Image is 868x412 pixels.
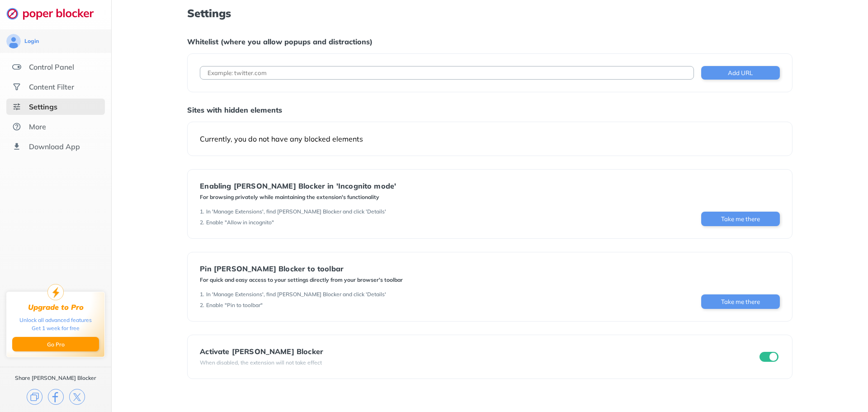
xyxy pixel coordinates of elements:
div: Enable "Pin to toolbar" [206,302,263,309]
img: upgrade-to-pro.svg [47,284,64,300]
div: For browsing privately while maintaining the extension's functionality [200,194,396,201]
img: logo-webpage.svg [6,7,104,20]
div: In 'Manage Extensions', find [PERSON_NAME] Blocker and click 'Details' [206,291,386,298]
div: 1 . [200,291,204,298]
div: More [29,122,46,131]
input: Example: twitter.com [200,66,693,80]
div: Control Panel [29,62,74,71]
div: Upgrade to Pro [28,303,84,312]
div: Login [24,38,39,45]
div: Currently, you do not have any blocked elements [200,134,779,143]
div: Activate [PERSON_NAME] Blocker [200,347,323,355]
h1: Settings [187,7,792,19]
div: When disabled, the extension will not take effect [200,359,323,366]
img: copy.svg [27,389,42,405]
button: Take me there [701,212,780,226]
div: 1 . [200,208,204,215]
div: 2 . [200,219,204,226]
div: Get 1 week for free [32,324,80,332]
button: Take me there [701,294,780,309]
div: Share [PERSON_NAME] Blocker [15,374,96,382]
div: Content Filter [29,82,74,91]
div: In 'Manage Extensions', find [PERSON_NAME] Blocker and click 'Details' [206,208,386,215]
div: Download App [29,142,80,151]
div: For quick and easy access to your settings directly from your browser's toolbar [200,276,403,284]
div: 2 . [200,302,204,309]
div: Sites with hidden elements [187,105,792,114]
div: Pin [PERSON_NAME] Blocker to toolbar [200,265,403,273]
img: avatar.svg [6,34,21,48]
img: features.svg [12,62,21,71]
img: social.svg [12,82,21,91]
div: Enable "Allow in incognito" [206,219,274,226]
div: Settings [29,102,57,111]
img: settings-selected.svg [12,102,21,111]
img: facebook.svg [48,389,64,405]
div: Enabling [PERSON_NAME] Blocker in 'Incognito mode' [200,182,396,190]
button: Go Pro [12,337,99,351]
div: Unlock all advanced features [19,316,92,324]
div: Whitelist (where you allow popups and distractions) [187,37,792,46]
img: x.svg [69,389,85,405]
button: Add URL [701,66,780,80]
img: download-app.svg [12,142,21,151]
img: about.svg [12,122,21,131]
